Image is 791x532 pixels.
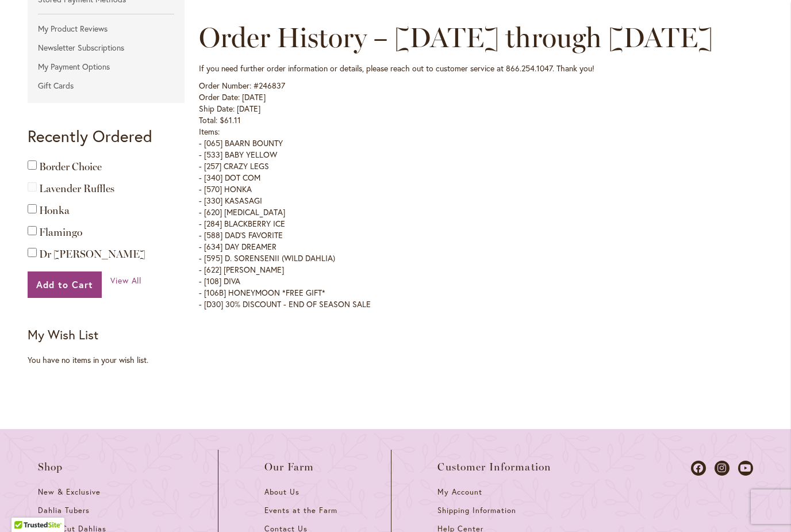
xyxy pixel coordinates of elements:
span: Events at the Farm [264,506,337,515]
span: About Us [264,487,299,497]
h2: Order History – [DATE] through [DATE] [199,24,763,51]
a: Lavender Ruffles [39,182,114,195]
span: Our Farm [264,461,314,473]
a: Gift Cards [28,77,185,94]
a: Dahlias on Facebook [691,461,706,476]
a: Dahlias on Youtube [738,461,753,476]
a: View All [110,275,142,286]
a: Dahlias on Instagram [715,461,729,476]
span: New & Exclusive [38,487,101,497]
span: Add to Cart [36,278,93,290]
span: Shipping Information [437,506,516,515]
span: Dahlia Tubers [38,506,90,515]
a: My Product Reviews [28,20,185,37]
a: Newsletter Subscriptions [28,39,185,56]
p: If you need further order information or details, please reach out to customer service at 866.254... [199,63,763,74]
span: Customer Information [437,461,551,473]
strong: My Wish List [28,326,98,343]
span: Shop [38,461,63,473]
div: Order Number: #246837 Order Date: [DATE] Ship Date: [DATE] Total: $61.11 Items: - [065] BAARN BOU... [199,80,763,310]
a: Honka [39,204,70,217]
div: You have no items in your wish list. [28,354,191,366]
strong: Recently Ordered [28,125,152,147]
button: Add to Cart [28,271,102,298]
a: Border Choice [39,160,102,173]
span: My Account [437,487,482,497]
a: Flamingo [39,226,82,239]
iframe: Launch Accessibility Center [9,491,41,523]
span: View All [110,275,142,286]
a: My Payment Options [28,58,185,75]
a: Dr [PERSON_NAME] [39,248,145,261]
